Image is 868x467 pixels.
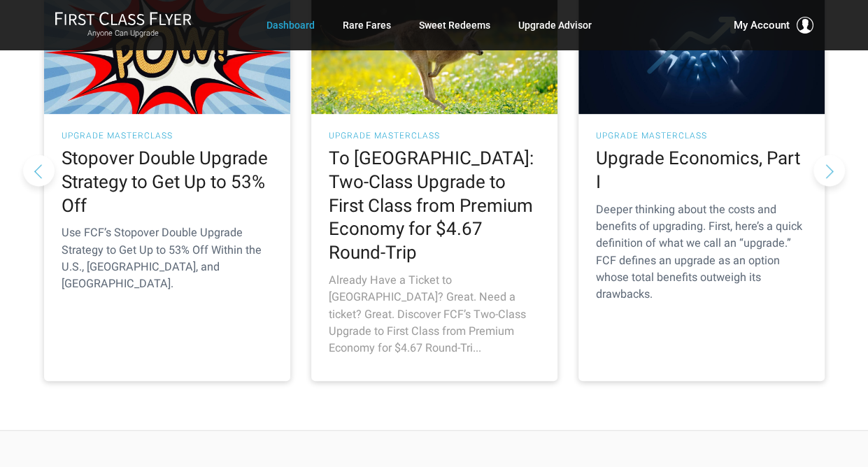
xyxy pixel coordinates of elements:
[813,155,845,186] button: Next slide
[596,201,807,303] p: Deeper thinking about the costs and benefits of upgrading. First, here’s a quick definition of wh...
[329,272,540,357] p: Already Have a Ticket to [GEOGRAPHIC_DATA]? Great. Need a ticket? Great. Discover FCF’s Two-Class...
[342,13,390,38] a: Rare Fares
[55,11,192,39] a: First Class FlyerAnyone Can Upgrade
[55,11,192,26] img: First Class Flyer
[518,13,591,38] a: Upgrade Advisor
[23,155,55,186] button: Previous slide
[734,17,790,34] span: My Account
[329,131,540,140] h3: UPGRADE MASTERCLASS
[62,131,273,140] h3: UPGRADE MASTERCLASS
[418,13,490,38] a: Sweet Redeems
[62,147,273,217] h2: Stopover Double Upgrade Strategy to Get Up to 53% Off
[596,147,807,194] h2: Upgrade Economics, Part I
[329,147,540,265] h2: To [GEOGRAPHIC_DATA]: Two-Class Upgrade to First Class from Premium Economy for $4.67 Round-Trip
[734,17,813,34] button: My Account
[596,131,807,140] h3: UPGRADE MASTERCLASS
[266,13,314,38] a: Dashboard
[62,224,273,292] p: Use FCF’s Stopover Double Upgrade Strategy to Get Up to 53% Off Within the U.S., [GEOGRAPHIC_DATA...
[55,29,192,38] small: Anyone Can Upgrade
